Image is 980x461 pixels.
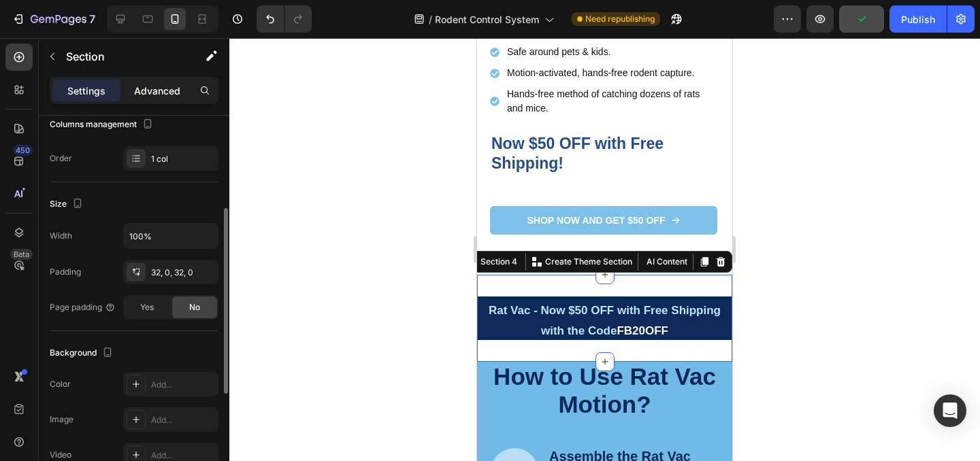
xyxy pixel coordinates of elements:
[13,145,33,156] div: 450
[66,48,178,65] p: Section
[901,12,935,27] div: Publish
[50,116,156,134] div: Columns management
[50,230,72,242] div: Width
[72,411,214,426] strong: Assemble the Rat Vac
[889,5,947,33] button: Publish
[10,249,33,260] div: Beta
[189,301,200,313] span: No
[257,5,312,33] div: Undo/Redo
[50,413,73,426] div: Image
[151,414,215,426] div: Add...
[124,224,218,248] input: Auto
[5,5,101,33] button: 7
[50,344,116,362] div: Background
[151,379,215,391] div: Add...
[134,84,180,98] p: Advanced
[140,301,154,313] span: Yes
[585,13,655,25] span: Need republishing
[89,11,95,27] p: 7
[50,152,72,165] div: Order
[435,12,539,27] span: Rodent Control System
[67,84,105,98] p: Settings
[50,301,116,313] div: Page padding
[50,378,71,390] div: Color
[934,394,966,427] div: Open Intercom Messenger
[50,266,81,278] div: Padding
[50,449,71,461] div: Video
[477,38,732,461] iframe: Design area
[429,12,432,27] span: /
[50,195,86,214] div: Size
[151,267,215,279] div: 32, 0, 32, 0
[151,153,215,165] div: 1 col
